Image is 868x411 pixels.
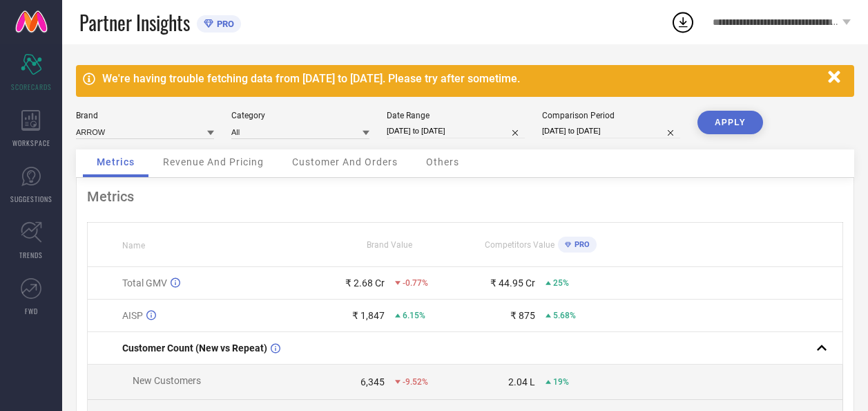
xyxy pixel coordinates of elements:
span: FWD [25,306,38,316]
span: -0.77% [403,278,428,288]
span: 25% [553,278,569,288]
div: Category [231,111,369,120]
span: PRO [571,240,590,249]
span: Total GMV [122,277,167,289]
div: Open download list [671,10,695,35]
span: Brand Value [367,240,412,250]
span: SCORECARDS [11,82,52,92]
span: SUGGESTIONS [10,194,52,204]
span: WORKSPACE [12,138,50,148]
span: Customer Count (New vs Repeat) [122,342,267,354]
input: Select date range [387,124,525,138]
div: ₹ 875 [510,310,535,321]
span: Name [122,241,145,250]
span: Customer And Orders [292,156,398,167]
span: 19% [553,377,569,387]
div: 2.04 L [508,376,535,387]
span: 5.68% [553,311,576,320]
div: Metrics [87,188,843,205]
span: AISP [122,310,143,321]
span: -9.52% [403,377,428,387]
span: Partner Insights [79,8,190,37]
div: Date Range [387,111,525,120]
span: Revenue And Pricing [163,156,264,167]
div: 6,345 [360,376,385,387]
span: Competitors Value [485,240,554,250]
span: TRENDS [19,250,43,260]
span: Metrics [97,156,135,167]
span: Others [426,156,459,167]
div: ₹ 2.68 Cr [345,277,385,289]
button: APPLY [697,111,763,134]
div: Comparison Period [542,111,680,120]
span: New Customers [133,375,201,386]
span: 6.15% [403,311,425,320]
div: Brand [76,111,214,120]
div: ₹ 44.95 Cr [490,277,535,289]
input: Select comparison period [542,124,680,138]
div: We're having trouble fetching data from [DATE] to [DATE]. Please try after sometime. [102,72,821,85]
span: PRO [213,19,234,29]
div: ₹ 1,847 [352,310,385,321]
